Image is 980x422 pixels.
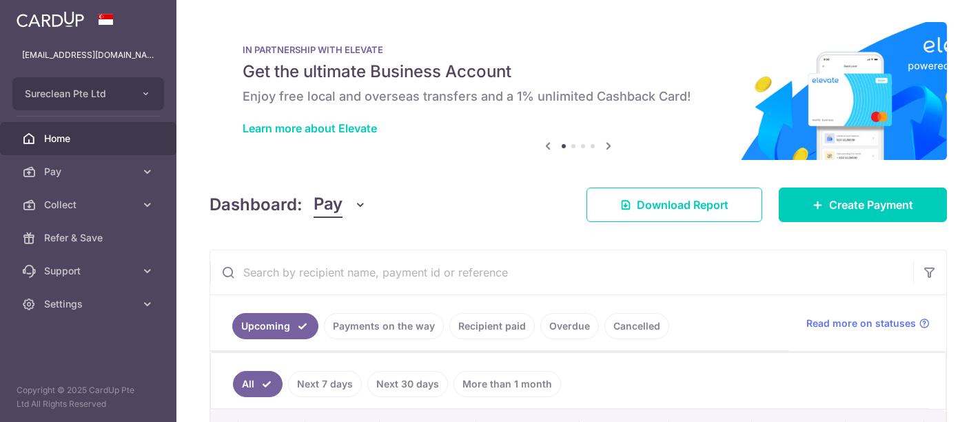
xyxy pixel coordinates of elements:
[210,250,913,294] input: Search by recipient name, payment id or reference
[604,313,669,339] a: Cancelled
[243,88,914,105] h6: Enjoy free local and overseas transfers and a 1% unlimited Cashback Card!
[586,188,762,222] a: Download Report
[243,44,914,55] p: IN PARTNERSHIP WITH ELEVATE
[314,192,367,218] button: Pay
[806,316,930,330] a: Read more on statuses
[367,371,448,397] a: Next 30 days
[44,132,135,145] span: Home
[233,371,283,397] a: All
[829,197,913,213] span: Create Payment
[44,165,135,179] span: Pay
[44,264,135,278] span: Support
[22,48,154,62] p: [EMAIL_ADDRESS][DOMAIN_NAME]
[540,313,599,339] a: Overdue
[779,188,947,222] a: Create Payment
[243,61,914,83] h5: Get the ultimate Business Account
[25,87,127,101] span: Sureclean Pte Ltd
[44,198,135,212] span: Collect
[449,313,535,339] a: Recipient paid
[210,22,947,160] img: Renovation banner
[314,192,343,218] span: Pay
[288,371,362,397] a: Next 7 days
[637,197,728,213] span: Download Report
[453,371,561,397] a: More than 1 month
[17,11,84,28] img: CardUp
[44,231,135,245] span: Refer & Save
[324,313,444,339] a: Payments on the way
[232,313,318,339] a: Upcoming
[210,192,303,217] h4: Dashboard:
[44,297,135,311] span: Settings
[12,77,164,110] button: Sureclean Pte Ltd
[243,121,377,135] a: Learn more about Elevate
[806,316,916,330] span: Read more on statuses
